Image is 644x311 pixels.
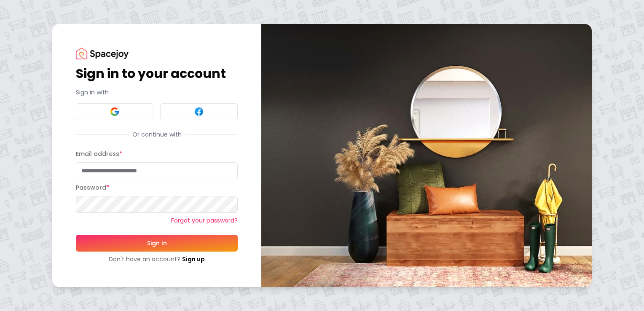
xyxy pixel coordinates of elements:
img: Facebook signin [194,107,204,117]
label: Password [76,183,109,192]
span: Or continue with [129,130,185,139]
img: banner [261,24,592,287]
p: Sign in with [76,88,238,97]
img: Google signin [110,107,120,117]
button: Sign In [76,235,238,252]
a: Sign up [182,255,205,263]
a: Forgot your password? [76,216,238,225]
label: Email address [76,150,122,158]
h1: Sign in to your account [76,66,238,81]
img: Spacejoy Logo [76,48,129,59]
div: Don't have an account? [76,255,238,263]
